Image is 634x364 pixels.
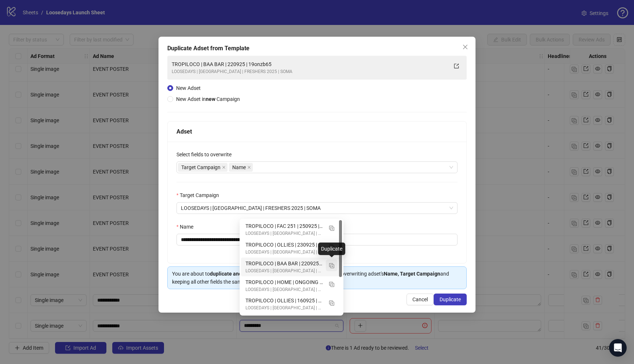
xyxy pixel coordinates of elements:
img: Duplicate [329,263,334,268]
button: Duplicate [326,241,338,252]
span: export [454,63,459,69]
div: TROPILOCO | HOME | ONGOING SALES [245,278,323,286]
div: TROPILOCO | OLLIES | 160925 | xf1zyp1p [241,295,342,313]
img: Duplicate [329,226,334,231]
div: Duplicate Adset from Template [167,44,467,53]
button: Duplicate [434,294,467,305]
div: TROPILOCO | OLLIES | 160925 | xf1zyp1p [245,296,323,305]
div: You are about to the selected adset without any ads, overwriting adset's and keeping all other fi... [172,270,462,286]
div: LOOSEDAYS | [GEOGRAPHIC_DATA] | FRESHERS 2025 | SOMA [245,305,323,312]
button: Duplicate [326,278,338,290]
span: Target Campaign [181,163,221,171]
span: New Adset [176,85,201,91]
strong: Name, Target Campaign [384,271,440,277]
div: TROPILOCO | OLLIES | 230925 | kd2iprm6 [241,239,342,258]
div: TROPILOCO | BAA BAR | 220925 | 19onzb65 [245,259,323,267]
button: Duplicate [326,296,338,308]
input: Name [176,234,458,245]
label: Target Campaign [176,191,224,199]
div: TROPILOCO | HOME | ONGOING SALES [241,276,342,295]
div: LOOSEDAYS | [GEOGRAPHIC_DATA] | FRESHERS 2025 | SOMA [245,249,323,256]
div: Open Intercom Messenger [609,339,627,357]
span: close [247,165,251,169]
div: TROPILOCO | BAA BAR | 220925 | 19onzb65 [172,60,448,68]
div: Adset [176,127,458,136]
span: Target Campaign [178,163,227,172]
div: TROPILOCO | THE SOCIAL CLUB | 160925 | lbny8on3 [241,313,342,332]
div: LOOSEDAYS | [GEOGRAPHIC_DATA] | FRESHERS 2025 | SOMA [172,68,448,75]
span: Name [232,163,246,171]
label: Select fields to overwrite [176,150,236,159]
div: LOOSEDAYS | [GEOGRAPHIC_DATA] | FRESHERS 2025 | SOMA [245,286,323,293]
span: LOOSEDAYS | LIVERPOOL | FRESHERS 2025 | SOMA [181,203,453,214]
div: TROPILOCO | BAA BAR | 220925 | 19onzb65 [241,258,342,276]
span: close [462,44,468,50]
div: Duplicate [318,243,345,255]
button: Duplicate [326,259,338,271]
span: Cancel [412,296,428,302]
div: TROPILOCO | FAC 251 | 250925 | 2mj202kf [245,222,323,230]
strong: duplicate and publish [210,271,260,277]
button: Duplicate [326,222,338,234]
div: TROPILOCO | OLLIES | 230925 | kd2iprm6 [245,241,323,249]
span: Duplicate [440,296,461,302]
strong: new [206,96,215,102]
div: LOOSEDAYS | [GEOGRAPHIC_DATA] | FRESHERS 2025 | SOMA [245,230,323,237]
button: Close [459,41,471,53]
img: Duplicate [329,282,334,287]
label: Name [176,223,198,231]
span: close [222,165,226,169]
button: Cancel [407,294,434,305]
div: LOOSEDAYS | [GEOGRAPHIC_DATA] | FRESHERS 2025 | SOMA [245,267,323,274]
span: New Adset in Campaign [176,96,240,102]
div: TROPILOCO | FAC 251 | 250925 | 2mj202kf [241,220,342,239]
span: Name [229,163,253,172]
img: Duplicate [329,301,334,306]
